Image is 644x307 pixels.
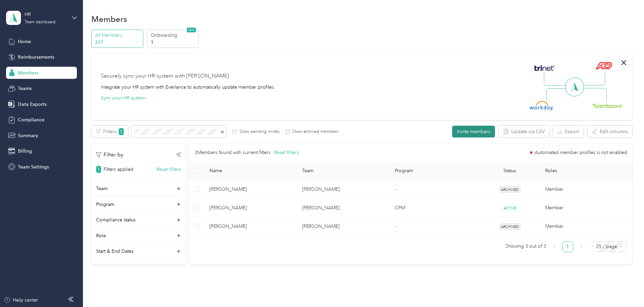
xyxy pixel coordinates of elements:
p: Program [96,201,114,208]
p: Filter by [96,151,123,159]
td: Elizabeth Villalba [204,217,297,236]
a: 1 [563,242,573,252]
div: Team dashboard [25,20,56,24]
span: Reimbursements [18,54,54,61]
span: Data Exports [18,101,47,108]
li: Previous Page [549,241,560,252]
span: NEW [187,28,196,32]
button: Sync your HR system [101,94,145,101]
span: Members [18,69,38,76]
td: John Fatino [297,199,389,217]
button: Update via CSV [499,126,550,137]
p: Start & End Dates [96,248,134,255]
h1: Members [91,16,127,23]
li: 1 [562,241,573,252]
iframe: Everlance-gr Chat Button Frame [606,269,644,307]
th: Name [204,162,297,180]
th: Program [389,162,480,180]
span: 1 [96,166,101,173]
img: Workday [530,101,553,111]
button: Edit columns [587,126,633,137]
p: Filters applied [104,166,134,173]
img: Line Left Down [546,88,570,102]
td: Derek Rush [297,217,389,236]
span: ACTIVE [501,205,518,212]
div: Securely sync your HR system with [PERSON_NAME] [101,72,229,80]
span: Teams [18,85,32,92]
div: HR [25,11,67,18]
p: Team [96,185,108,192]
li: Next Page [576,241,587,252]
div: Integrate your HR system with Everlance to automatically update member profiles. [101,84,275,91]
span: ARCHIVED [499,186,521,193]
td: Member [540,199,633,217]
img: Line Right Down [583,88,607,102]
td: Member [540,217,633,236]
img: Line Right Up [582,71,605,86]
label: Show archived members [290,129,338,135]
button: Invite members [452,126,495,137]
th: Status [479,162,539,180]
div: Page Size [592,241,627,252]
button: right [576,241,587,252]
img: Line Left Up [544,71,567,86]
span: Home [18,38,31,45]
p: 317 [95,39,141,46]
span: [PERSON_NAME] [209,186,291,193]
td: Wil Fischer [297,180,389,199]
p: Onboarding [151,32,197,39]
td: Elizabeth O. Meinzenbach [204,199,297,217]
button: left [549,241,560,252]
td: - [389,217,480,236]
img: Trinet [533,63,556,73]
p: 1 [151,39,197,46]
p: 3 Members found with current filters [195,149,270,156]
th: Roles [540,162,633,180]
button: Help center [4,297,38,304]
td: - [389,180,480,199]
p: Role [96,232,106,239]
td: Member [540,180,633,199]
button: Filters1 [91,126,128,137]
th: Team [297,162,389,180]
span: [PERSON_NAME] [209,223,291,230]
span: 25 / page [596,242,623,252]
td: CPM [389,199,480,217]
button: Export [553,126,584,137]
p: All Members [95,32,141,39]
span: Team Settings [18,163,49,171]
span: Compliance [18,116,45,123]
span: Summary [18,132,38,139]
span: 1 [119,128,124,135]
span: Name [209,168,291,174]
span: right [579,245,583,249]
img: ADP [595,62,612,69]
span: [PERSON_NAME] [209,204,291,212]
p: Compliance status [96,216,136,223]
td: Elizabeth F. Wallman [204,180,297,199]
button: Reset filters [156,166,181,173]
span: Showing 3 out of 3 [505,241,546,251]
button: Reset filters [274,149,299,156]
span: Billing [18,148,32,155]
span: ARCHIVED [499,223,521,230]
span: Automated member profiles is not enabled [535,150,627,155]
label: Show pending invites [237,129,280,135]
span: left [552,245,556,249]
img: BambooHR [592,103,623,108]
